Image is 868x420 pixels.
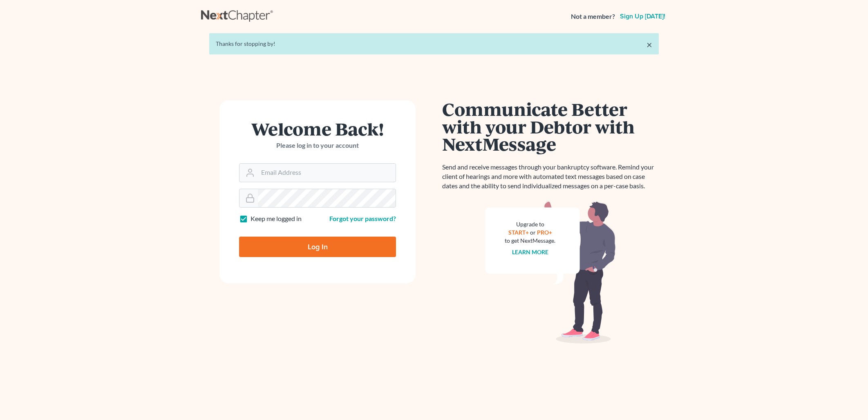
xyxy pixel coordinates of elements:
h1: Welcome Back! [239,120,396,138]
p: Please log in to your account [239,141,396,150]
input: Log In [239,237,396,257]
strong: Not a member? [571,12,615,21]
div: Thanks for stopping by! [216,40,652,48]
span: or [530,229,536,236]
a: Forgot your password? [329,215,396,222]
h1: Communicate Better with your Debtor with NextMessage [442,100,659,153]
input: Email Address [258,164,396,182]
a: Learn more [512,248,548,255]
div: to get NextMessage. [505,237,555,245]
div: Upgrade to [505,220,555,228]
a: START+ [508,229,529,236]
label: Keep me logged in [251,214,302,224]
img: nextmessage_bg-59042aed3d76b12b5cd301f8e5b87938c9018125f34e5fa2b7a6b67550977c72.svg [485,201,616,344]
a: × [647,40,652,50]
p: Send and receive messages through your bankruptcy software. Remind your client of hearings and mo... [442,163,659,191]
a: Sign up [DATE]! [618,13,667,20]
a: PRO+ [537,229,552,236]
